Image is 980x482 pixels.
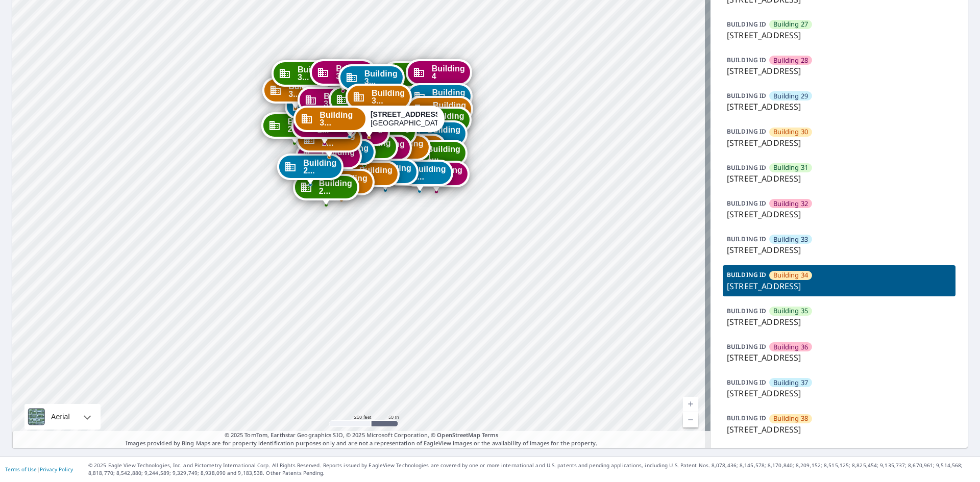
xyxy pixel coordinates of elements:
[727,378,766,387] p: BUILDING ID
[431,112,464,128] span: Building 7
[346,84,412,115] div: Dropped pin, building Building 38, Commercial property, 7627 East 37th Street North Wichita, KS 6...
[359,166,393,182] span: Building 1...
[727,127,766,136] p: BUILDING ID
[727,351,951,364] p: [STREET_ADDRESS]
[773,306,808,316] span: Building 35
[727,163,766,172] p: BUILDING ID
[382,61,449,93] div: Dropped pin, building Building 3, Commercial property, 7627 East 37th Street North Wichita, KS 67226
[773,378,808,388] span: Building 37
[364,70,398,85] span: Building 3...
[432,65,465,80] span: Building 4
[40,466,73,473] a: Privacy Policy
[727,56,766,64] p: BUILDING ID
[401,140,468,171] div: Dropped pin, building Building 11, Commercial property, 7627 East 37th Street North Wichita, KS 6...
[329,86,395,118] div: Dropped pin, building Building 35, Commercial property, 7627 East 37th Street North Wichita, KS 6...
[338,64,405,96] div: Dropped pin, building Building 37, Commercial property, 7627 East 37th Street North Wichita, KS 6...
[371,110,437,128] div: [GEOGRAPHIC_DATA]
[727,316,951,328] p: [STREET_ADDRESS]
[727,387,951,399] p: [STREET_ADDRESS]
[406,59,472,91] div: Dropped pin, building Building 4, Commercial property, 7627 East 37th Street North Wichita, KS 67226
[261,112,328,144] div: Dropped pin, building Building 27, Commercial property, 7627 East 37th Street North Wichita, KS 6...
[272,60,338,92] div: Dropped pin, building Building 31, Commercial property, 7627 East 37th Street North Wichita, KS 6...
[437,431,480,439] a: OpenStreetMap
[277,154,344,185] div: Dropped pin, building Building 25, Commercial property, 7627 East 37th Street North Wichita, KS 6...
[773,414,808,423] span: Building 38
[412,165,446,181] span: Building 1...
[303,159,336,174] span: Building 2...
[773,270,808,280] span: Building 34
[288,83,322,98] span: Building 3...
[773,56,808,65] span: Building 28
[727,235,766,243] p: BUILDING ID
[773,199,808,209] span: Building 32
[293,106,445,137] div: Dropped pin, building Building 34, Commercial property, 7627 East 37th Street North Wichita, KS 6...
[298,87,364,118] div: Dropped pin, building Building 32, Commercial property, 7627 East 37th Street North Wichita, KS 6...
[225,431,499,440] span: © 2025 TomTom, Earthstar Geographics SIO, © 2025 Microsoft Corporation, ©
[372,89,405,105] span: Building 3...
[727,270,766,279] p: BUILDING ID
[773,91,808,101] span: Building 29
[727,172,951,185] p: [STREET_ADDRESS]
[773,342,808,352] span: Building 36
[773,235,808,244] span: Building 33
[262,77,329,109] div: Dropped pin, building Building 30, Commercial property, 7627 East 37th Street North Wichita, KS 6...
[298,66,331,81] span: Building 3...
[432,89,465,104] span: Building 5
[48,404,73,429] div: Aerial
[727,414,766,422] p: BUILDING ID
[5,466,37,473] a: Terms of Use
[322,132,355,147] span: Building 2...
[406,83,472,115] div: Dropped pin, building Building 5, Commercial property, 7627 East 37th Street North Wichita, KS 67226
[727,423,951,436] p: [STREET_ADDRESS]
[727,65,951,77] p: [STREET_ADDRESS]
[287,118,321,133] span: Building 2...
[727,100,951,113] p: [STREET_ADDRESS]
[371,110,443,118] strong: [STREET_ADDRESS]
[727,29,951,41] p: [STREET_ADDRESS]
[727,342,766,351] p: BUILDING ID
[773,163,808,172] span: Building 31
[727,307,766,315] p: BUILDING ID
[320,111,360,126] span: Building 3...
[727,137,951,149] p: [STREET_ADDRESS]
[336,65,369,80] span: Building 3...
[88,462,975,477] p: © 2025 Eagle View Technologies, Inc. and Pictometry International Corp. All Rights Reserved. Repo...
[727,208,951,220] p: [STREET_ADDRESS]
[386,160,453,191] div: Dropped pin, building Building 13, Commercial property, 7627 East 37th Street North Wichita, KS 6...
[683,412,698,427] a: Current Level 17, Zoom Out
[5,466,73,472] p: |
[24,404,101,429] div: Aerial
[12,431,710,448] p: Images provided by Bing Maps are for property identification purposes only and are not a represen...
[293,174,359,206] div: Dropped pin, building Building 23, Commercial property, 7627 East 37th Street North Wichita, KS 6...
[433,102,466,117] span: Building 6
[727,244,951,256] p: [STREET_ADDRESS]
[291,113,358,144] div: Dropped pin, building Building 28, Commercial property, 7627 East 37th Street North Wichita, KS 6...
[324,92,357,108] span: Building 3...
[727,280,951,292] p: [STREET_ADDRESS]
[683,397,698,412] a: Current Level 17, Zoom In
[773,127,808,137] span: Building 30
[773,19,808,29] span: Building 27
[427,145,460,161] span: Building 1...
[407,96,473,128] div: Dropped pin, building Building 6, Commercial property, 7627 East 37th Street North Wichita, KS 67226
[727,91,766,100] p: BUILDING ID
[727,20,766,29] p: BUILDING ID
[319,180,352,195] span: Building 2...
[482,431,499,439] a: Terms
[727,199,766,208] p: BUILDING ID
[310,59,376,91] div: Dropped pin, building Building 36, Commercial property, 7627 East 37th Street North Wichita, KS 6...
